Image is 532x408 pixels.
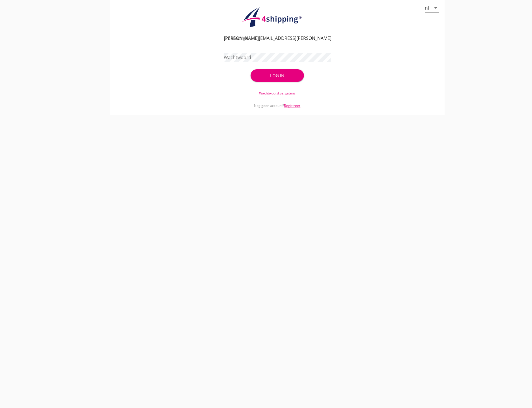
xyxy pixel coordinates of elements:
a: Registreer [284,103,301,108]
input: Emailadres [224,34,331,43]
img: logo.1f945f1d.svg [241,7,314,28]
div: Nog geen account? [224,96,331,108]
div: Log in [260,72,295,79]
i: arrow_drop_down [432,5,439,11]
button: Log in [251,69,304,82]
a: Wachtwoord vergeten? [259,91,296,96]
div: nl [425,5,429,10]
